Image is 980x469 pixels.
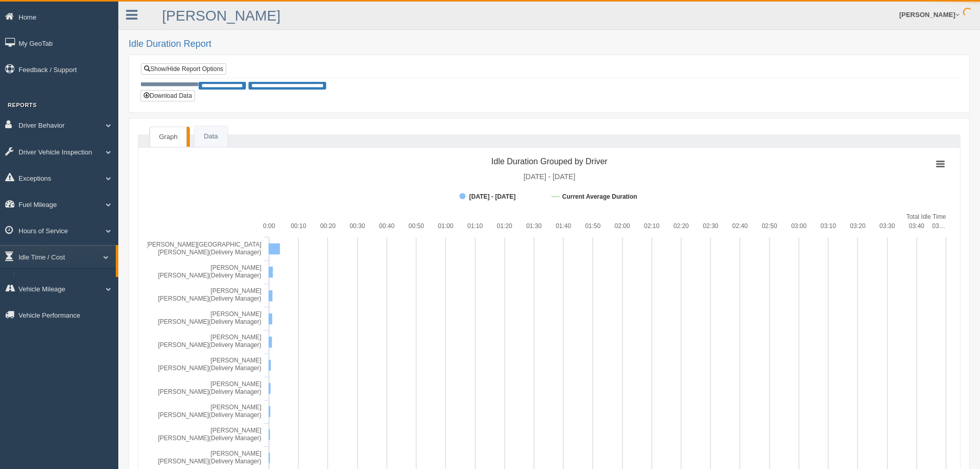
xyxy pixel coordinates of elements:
[350,222,365,230] text: 00:30
[162,8,280,24] a: [PERSON_NAME]
[158,388,261,395] tspan: [PERSON_NAME](Delivery Manager)
[703,222,718,230] text: 02:30
[585,222,600,230] text: 01:50
[210,404,261,411] tspan: [PERSON_NAME]
[129,39,970,49] h2: Idle Duration Report
[140,90,195,101] button: Download Data
[762,222,777,230] text: 02:50
[158,318,261,325] tspan: [PERSON_NAME](Delivery Manager)
[469,193,515,200] tspan: [DATE] - [DATE]
[732,222,747,230] text: 02:40
[909,222,924,230] text: 03:40
[210,357,261,364] tspan: [PERSON_NAME]
[524,172,576,181] tspan: [DATE] - [DATE]
[497,222,512,230] text: 01:20
[526,222,542,230] text: 01:30
[850,222,865,230] text: 03:20
[821,222,836,230] text: 03:10
[210,334,261,341] tspan: [PERSON_NAME]
[141,63,226,75] a: Show/Hide Report Options
[158,458,261,465] tspan: [PERSON_NAME](Delivery Manager)
[562,193,637,200] tspan: Current Average Duration
[150,127,187,147] a: Graph
[19,271,116,290] a: Idle Cost
[906,213,947,220] tspan: Total Idle Time
[468,222,483,230] text: 01:10
[491,157,608,166] tspan: Idle Duration Grouped by Driver
[644,222,660,230] text: 02:10
[158,435,261,442] tspan: [PERSON_NAME](Delivery Manager)
[210,427,261,434] tspan: [PERSON_NAME]
[210,264,261,271] tspan: [PERSON_NAME]
[158,249,261,256] tspan: [PERSON_NAME](Delivery Manager)
[379,222,395,230] text: 00:40
[320,222,335,230] text: 00:20
[158,411,261,419] tspan: [PERSON_NAME](Delivery Manager)
[438,222,453,230] text: 01:00
[158,295,261,302] tspan: [PERSON_NAME](Delivery Manager)
[210,380,261,388] tspan: [PERSON_NAME]
[210,287,261,294] tspan: [PERSON_NAME]
[158,364,261,372] tspan: [PERSON_NAME](Delivery Manager)
[615,222,630,230] text: 02:00
[556,222,571,230] text: 01:40
[880,222,895,230] text: 03:30
[673,222,689,230] text: 02:20
[158,341,261,349] tspan: [PERSON_NAME](Delivery Manager)
[291,222,306,230] text: 00:10
[194,126,227,147] a: Data
[146,241,261,248] tspan: [PERSON_NAME][GEOGRAPHIC_DATA]
[408,222,424,230] text: 00:50
[791,222,807,230] text: 03:00
[158,272,261,279] tspan: [PERSON_NAME](Delivery Manager)
[210,310,261,318] tspan: [PERSON_NAME]
[210,450,261,457] tspan: [PERSON_NAME]
[932,222,945,230] tspan: 03…
[263,222,275,230] text: 0:00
